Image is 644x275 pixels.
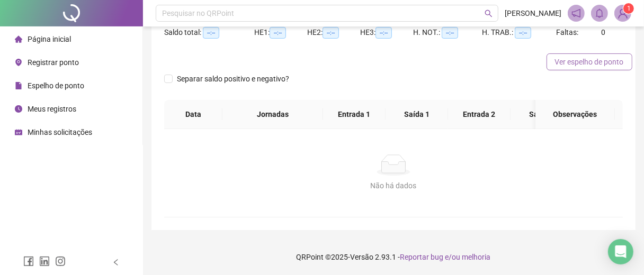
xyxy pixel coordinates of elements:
span: [PERSON_NAME] [505,7,561,19]
span: file [15,82,22,89]
th: Saída 1 [386,100,448,129]
span: --:-- [270,27,286,39]
span: bell [595,8,604,18]
span: left [112,259,120,266]
span: Minhas solicitações [28,128,92,136]
div: HE 3: [360,26,413,39]
span: Separar saldo positivo e negativo? [173,73,293,85]
span: Página inicial [28,35,71,43]
span: --:-- [515,27,531,39]
div: HE 1: [254,26,307,39]
sup: Atualize o seu contato no menu Meus Dados [623,3,634,14]
th: Data [164,100,222,129]
span: clock-circle [15,105,22,113]
span: Faltas: [556,28,580,36]
th: Saída 2 [511,100,573,129]
th: Entrada 2 [448,100,511,129]
span: Observações [544,108,606,120]
span: Registrar ponto [28,58,79,67]
span: instagram [55,256,66,267]
th: Jornadas [222,100,323,129]
span: facebook [23,256,34,267]
span: Meus registros [28,105,76,113]
span: Ver espelho de ponto [555,56,624,68]
span: Reportar bug e/ou melhoria [400,253,491,261]
span: --:-- [203,27,219,39]
span: Espelho de ponto [28,81,84,90]
img: 94558 [615,5,631,21]
span: --:-- [323,27,339,39]
span: 1 [627,5,631,12]
span: home [15,35,22,43]
span: search [485,10,493,17]
th: Observações [535,100,615,129]
span: --:-- [375,27,392,39]
div: Saldo total: [164,26,254,39]
div: H. TRAB.: [482,26,556,39]
span: --:-- [442,27,458,39]
span: linkedin [39,256,50,267]
div: Não há dados [177,180,610,191]
div: H. NOT.: [413,26,482,39]
th: Entrada 1 [323,100,386,129]
span: environment [15,59,22,66]
span: notification [571,8,581,18]
span: schedule [15,129,22,136]
span: 0 [601,28,605,36]
div: Open Intercom Messenger [608,239,633,264]
button: Ver espelho de ponto [547,53,632,70]
span: Versão [351,253,374,261]
div: HE 2: [307,26,360,39]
